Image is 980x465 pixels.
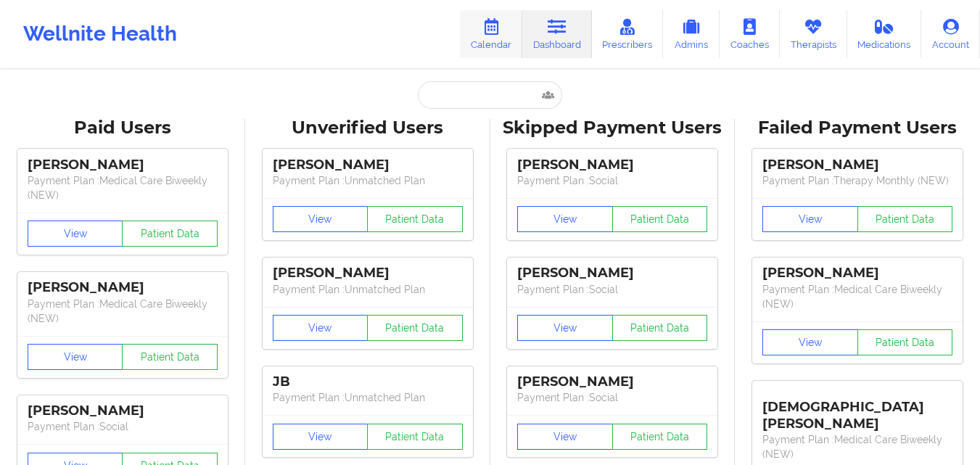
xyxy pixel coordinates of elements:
[273,265,463,281] div: [PERSON_NAME]
[517,157,707,173] div: [PERSON_NAME]
[367,424,463,450] button: Patient Data
[762,432,952,461] p: Payment Plan : Medical Care Biweekly (NEW)
[273,157,463,173] div: [PERSON_NAME]
[501,117,725,139] div: Skipped Payment Users
[28,344,123,370] button: View
[745,117,970,139] div: Failed Payment Users
[28,279,218,296] div: [PERSON_NAME]
[273,374,463,390] div: JB
[517,315,613,341] button: View
[762,265,952,281] div: [PERSON_NAME]
[847,10,922,58] a: Medications
[612,424,708,450] button: Patient Data
[762,282,952,311] p: Payment Plan : Medical Care Biweekly (NEW)
[762,206,858,232] button: View
[857,329,953,355] button: Patient Data
[28,297,218,326] p: Payment Plan : Medical Care Biweekly (NEW)
[517,265,707,281] div: [PERSON_NAME]
[517,424,613,450] button: View
[663,10,720,58] a: Admins
[28,173,218,202] p: Payment Plan : Medical Care Biweekly (NEW)
[517,374,707,390] div: [PERSON_NAME]
[255,117,480,139] div: Unverified Users
[367,206,463,232] button: Patient Data
[28,221,123,247] button: View
[517,390,707,405] p: Payment Plan : Social
[28,419,218,434] p: Payment Plan : Social
[273,315,368,341] button: View
[517,206,613,232] button: View
[273,206,368,232] button: View
[857,206,953,232] button: Patient Data
[122,344,218,370] button: Patient Data
[780,10,847,58] a: Therapists
[592,10,664,58] a: Prescribers
[762,388,952,432] div: [DEMOGRAPHIC_DATA][PERSON_NAME]
[522,10,592,58] a: Dashboard
[612,315,708,341] button: Patient Data
[273,424,368,450] button: View
[367,315,463,341] button: Patient Data
[612,206,708,232] button: Patient Data
[28,157,218,173] div: [PERSON_NAME]
[720,10,780,58] a: Coaches
[762,329,858,355] button: View
[517,173,707,188] p: Payment Plan : Social
[273,173,463,188] p: Payment Plan : Unmatched Plan
[273,390,463,405] p: Payment Plan : Unmatched Plan
[10,117,235,139] div: Paid Users
[122,221,218,247] button: Patient Data
[28,403,218,419] div: [PERSON_NAME]
[517,282,707,297] p: Payment Plan : Social
[921,10,980,58] a: Account
[460,10,522,58] a: Calendar
[273,282,463,297] p: Payment Plan : Unmatched Plan
[762,173,952,188] p: Payment Plan : Therapy Monthly (NEW)
[762,157,952,173] div: [PERSON_NAME]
